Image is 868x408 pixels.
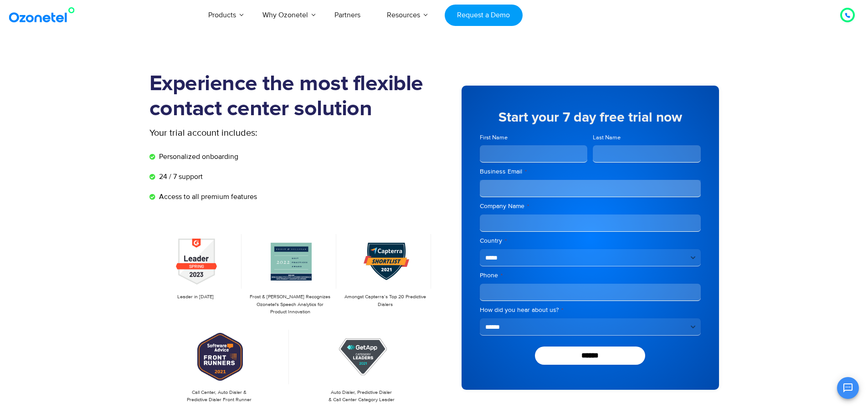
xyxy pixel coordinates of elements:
label: Country [480,236,701,245]
label: How did you hear about us? [480,306,701,315]
p: Frost & [PERSON_NAME] Recognizes Ozonetel's Speech Analytics for Product Innovation [249,293,332,316]
h5: Start your 7 day free trial now [480,111,701,124]
button: Open chat [837,377,859,399]
label: Phone [480,271,701,280]
p: Your trial account includes: [149,126,366,140]
a: Request a Demo [445,5,523,26]
label: Last Name [593,133,701,142]
h1: Experience the most flexible contact center solution [149,71,434,122]
label: Company Name [480,202,701,211]
span: Personalized onboarding [157,151,238,162]
p: Amongst Capterra’s Top 20 Predictive Dialers [344,293,426,308]
span: Access to all premium features [157,191,257,202]
span: 24 / 7 support [157,171,203,182]
label: Business Email [480,167,701,176]
label: First Name [480,133,588,142]
p: Auto Dialer, Predictive Dialer & Call Center Category Leader [296,389,427,404]
p: Leader in [DATE] [154,293,237,301]
p: Call Center, Auto Dialer & Predictive Dialer Front Runner [154,389,285,404]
